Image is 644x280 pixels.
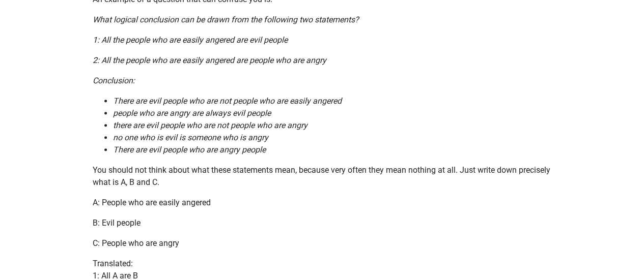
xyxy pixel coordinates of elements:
i: no one who is evil is someone who is angry [113,133,268,142]
p: You should not think about what these statements mean, because very often they mean nothing at al... [93,164,552,189]
i: What logical conclusion can be drawn from the following two statements? [93,15,359,24]
i: 1: All the people who are easily angered are evil people [93,35,288,45]
i: people who are angry are always evil people [113,108,271,118]
i: There are evil people who are not people who are easily angered [113,96,342,106]
i: 2: All the people who are easily angered are people who are angry [93,55,326,65]
i: there are evil people who are not people who are angry [113,120,307,130]
p: A: People who are easily angered [93,197,552,209]
p: B: Evil people [93,217,552,229]
i: Conclusion: [93,76,135,85]
p: C: People who are angry [93,237,552,250]
i: There are evil people who are angry people [113,145,266,154]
